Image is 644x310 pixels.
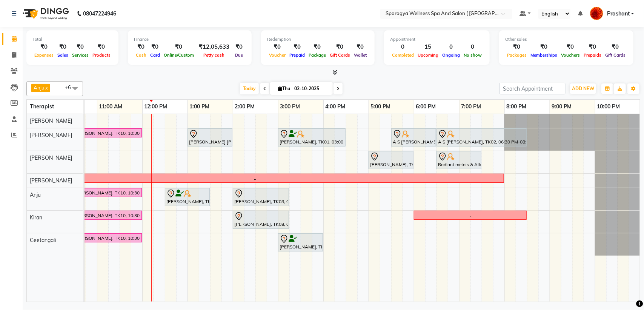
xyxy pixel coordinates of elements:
[292,83,330,94] input: 2025-10-02
[440,43,462,51] div: 0
[234,212,288,228] div: [PERSON_NAME], TK08, 02:00 PM-03:15 PM, Swedish 60 Min
[559,52,582,58] span: Vouchers
[97,101,124,112] a: 11:00 AM
[392,130,435,145] div: A S [PERSON_NAME], TK02, 05:30 PM-06:30 PM, Swedish 60 Min
[70,52,91,58] span: Services
[437,130,526,145] div: A S [PERSON_NAME], TK02, 06:30 PM-08:30 PM, Swedish 60 Min
[30,154,72,161] span: [PERSON_NAME]
[30,191,41,198] span: Anju
[254,175,257,182] div: ..
[529,43,559,51] div: ₹0
[500,83,566,94] input: Search Appointment
[550,101,574,112] a: 9:00 PM
[470,212,471,219] div: .
[307,43,328,51] div: ₹0
[32,36,112,43] div: Total
[162,52,196,58] span: Online/Custom
[240,83,259,94] span: Today
[148,43,162,51] div: ₹0
[582,43,603,51] div: ₹0
[30,132,72,139] span: [PERSON_NAME]
[603,43,627,51] div: ₹0
[462,52,484,58] span: No show
[19,3,71,24] img: logo
[352,52,369,58] span: Wallet
[390,43,416,51] div: 0
[45,85,48,91] a: x
[279,234,322,250] div: [PERSON_NAME], TK03, 03:00 PM-04:00 PM, Swedish 60 Min
[505,43,529,51] div: ₹0
[188,130,232,145] div: [PERSON_NAME] [PERSON_NAME], TK07, 01:00 PM-02:00 PM, Lightening Facial 60 Min
[30,117,72,124] span: [PERSON_NAME]
[83,3,116,24] b: 08047224946
[462,43,484,51] div: 0
[91,43,112,51] div: ₹0
[232,43,246,51] div: ₹0
[559,43,582,51] div: ₹0
[196,43,232,51] div: ₹12,05,633
[278,101,302,112] a: 3:00 PM
[134,43,148,51] div: ₹0
[166,189,209,205] div: [PERSON_NAME], TK06, 12:30 PM-01:30 PM, Swedish 60 Min
[570,83,596,94] button: ADD NEW
[75,130,141,137] div: [PERSON_NAME], TK10, 10:30 AM-12:00 PM, Swedish 90 Min
[414,101,438,112] a: 6:00 PM
[233,101,257,112] a: 2:00 PM
[188,101,212,112] a: 1:00 PM
[55,43,70,51] div: ₹0
[287,52,307,58] span: Prepaid
[32,52,55,58] span: Expenses
[143,101,169,112] a: 12:00 PM
[91,52,112,58] span: Products
[324,101,347,112] a: 4:00 PM
[307,52,328,58] span: Package
[34,85,45,91] span: Anju
[505,36,627,43] div: Other sales
[437,152,481,168] div: Radiant metals & Alloys pvt ltd ., TK09, 06:30 PM-07:30 PM, Swedish 60 Min
[590,7,603,20] img: Prashant
[369,101,393,112] a: 5:00 PM
[202,52,227,58] span: Petty cash
[460,101,483,112] a: 7:00 PM
[572,86,594,91] span: ADD NEW
[65,84,77,90] span: +6
[30,177,72,184] span: [PERSON_NAME]
[352,43,369,51] div: ₹0
[233,52,245,58] span: Due
[162,43,196,51] div: ₹0
[75,212,141,219] div: [PERSON_NAME], TK10, 10:30 AM-12:00 PM, Swedish 90 Min
[134,36,246,43] div: Finance
[416,52,440,58] span: Upcoming
[75,234,141,242] div: [PERSON_NAME], TK10, 10:30 AM-12:00 PM, Swedish 90 Min
[607,10,630,18] span: Prashant
[30,103,54,110] span: Therapist
[369,152,413,168] div: [PERSON_NAME], TK05, 05:00 PM-06:00 PM, Lightening Facial 60 Min
[30,214,42,221] span: Kiran
[603,52,627,58] span: Gift Cards
[30,237,56,244] span: Geetangali
[328,43,352,51] div: ₹0
[55,52,70,58] span: Sales
[416,43,440,51] div: 15
[440,52,462,58] span: Ongoing
[529,52,559,58] span: Memberships
[505,101,529,112] a: 8:00 PM
[287,43,307,51] div: ₹0
[75,189,141,196] div: [PERSON_NAME], TK10, 10:30 AM-12:00 PM, Swedish 90 Min
[582,52,603,58] span: Prepaids
[505,52,529,58] span: Packages
[134,52,148,58] span: Cash
[32,43,55,51] div: ₹0
[390,52,416,58] span: Completed
[390,36,484,43] div: Appointment
[328,52,352,58] span: Gift Cards
[276,86,292,91] span: Thu
[70,43,91,51] div: ₹0
[279,130,345,145] div: [PERSON_NAME], TK01, 03:00 PM-04:30 PM, Swedish 90 Min
[267,36,369,43] div: Redemption
[595,101,622,112] a: 10:00 PM
[267,43,287,51] div: ₹0
[148,52,162,58] span: Card
[234,189,288,205] div: [PERSON_NAME], TK08, 02:00 PM-03:15 PM, Swedish 60 Min
[267,52,287,58] span: Voucher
